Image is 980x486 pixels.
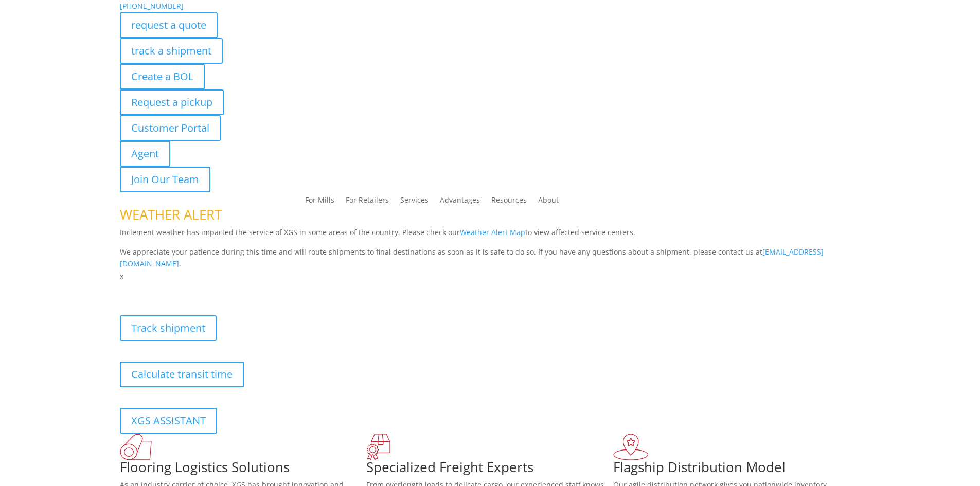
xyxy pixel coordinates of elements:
a: Services [400,196,429,208]
a: request a quote [120,12,218,38]
h1: Flooring Logistics Solutions [120,460,367,479]
a: Calculate transit time [120,362,244,387]
img: xgs-icon-flagship-distribution-model-red [613,434,649,460]
a: For Mills [305,196,334,208]
h1: Flagship Distribution Model [613,460,860,479]
a: Join Our Team [120,167,210,192]
h1: Specialized Freight Experts [366,460,613,479]
b: Visibility, transparency, and control for your entire supply chain. [120,284,349,294]
p: x [120,270,861,282]
span: WEATHER ALERT [120,205,222,224]
a: Request a pickup [120,89,224,115]
a: Track shipment [120,315,217,341]
a: Agent [120,141,170,167]
p: We appreciate your patience during this time and will route shipments to final destinations as so... [120,246,861,271]
a: Weather Alert Map [460,227,525,237]
a: Create a BOL [120,64,205,89]
a: For Retailers [346,196,389,208]
a: XGS ASSISTANT [120,408,217,434]
a: Advantages [440,196,480,208]
a: [PHONE_NUMBER] [120,1,184,11]
img: xgs-icon-focused-on-flooring-red [366,434,390,460]
a: track a shipment [120,38,223,64]
a: Customer Portal [120,115,221,141]
a: Resources [491,196,527,208]
p: Inclement weather has impacted the service of XGS in some areas of the country. Please check our ... [120,226,861,246]
img: xgs-icon-total-supply-chain-intelligence-red [120,434,152,460]
a: About [538,196,559,208]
